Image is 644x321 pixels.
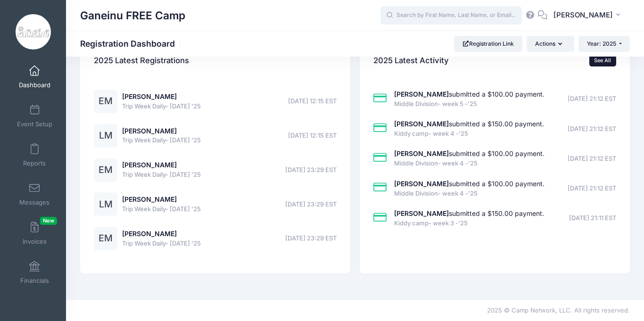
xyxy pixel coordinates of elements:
a: EM [94,235,117,243]
a: [PERSON_NAME] [122,195,177,203]
span: [DATE] 23:29 EST [285,165,337,175]
strong: [PERSON_NAME] [394,180,449,188]
a: [PERSON_NAME]submitted a $100.00 payment. [394,90,545,98]
span: [DATE] 21:12 EST [568,124,616,134]
span: Financials [20,277,49,285]
h1: Ganeinu FREE Camp [80,5,185,26]
a: Registration Link [454,36,522,52]
span: [PERSON_NAME] [553,10,613,20]
span: Invoices [23,238,47,246]
span: Middle Division- week 5 -'25 [394,99,545,109]
a: [PERSON_NAME]submitted a $150.00 payment. [394,120,544,128]
strong: [PERSON_NAME] [394,209,449,217]
a: LM [94,132,117,140]
div: LM [94,192,117,216]
a: [PERSON_NAME] [122,161,177,169]
div: LM [94,124,117,148]
span: Year: 2025 [587,40,616,47]
h4: 2025 Latest Activity [373,48,449,74]
a: See All [589,55,616,66]
a: [PERSON_NAME] [122,127,177,135]
span: [DATE] 21:12 EST [568,154,616,164]
span: Middle Division- week 4 -'25 [394,189,545,198]
strong: [PERSON_NAME] [394,120,449,128]
a: Financials [12,256,57,289]
a: [PERSON_NAME]submitted a $100.00 payment. [394,180,545,188]
span: [DATE] 12:15 EST [288,131,337,140]
input: Search by First Name, Last Name, or Email... [380,6,522,25]
span: Event Setup [17,120,52,128]
a: [PERSON_NAME] [122,92,177,100]
div: EM [94,90,117,113]
a: InvoicesNew [12,217,57,250]
a: LM [94,201,117,209]
strong: [PERSON_NAME] [394,149,449,157]
span: [DATE] 21:11 EST [569,214,616,223]
a: [PERSON_NAME]submitted a $100.00 payment. [394,149,545,157]
span: [DATE] 12:15 EST [288,97,337,106]
div: EM [94,227,117,250]
a: EM [94,166,117,174]
a: [PERSON_NAME] [122,230,177,238]
span: Kiddy camp- week 3 -'25 [394,219,544,228]
span: Dashboard [19,81,50,89]
h4: 2025 Latest Registrations [94,48,189,74]
span: 2025 © Camp Network, LLC. All rights reserved. [487,306,630,314]
a: Dashboard [12,60,57,93]
span: Kiddy camp- week 4 -'25 [394,129,544,139]
span: Trip Week Daily- [DATE] '25 [122,239,201,248]
span: Trip Week Daily- [DATE] '25 [122,170,201,180]
span: Trip Week Daily- [DATE] '25 [122,205,201,214]
a: Event Setup [12,99,57,132]
span: Trip Week Daily- [DATE] '25 [122,102,201,111]
strong: [PERSON_NAME] [394,90,449,98]
span: [DATE] 21:12 EST [568,94,616,104]
span: Messages [19,198,50,206]
span: Reports [23,159,46,167]
span: [DATE] 21:12 EST [568,184,616,193]
a: [PERSON_NAME]submitted a $150.00 payment. [394,209,544,217]
span: Trip Week Daily- [DATE] '25 [122,136,201,145]
a: Reports [12,139,57,172]
div: EM [94,158,117,182]
span: [DATE] 23:29 EST [285,234,337,243]
span: Middle Division- week 4 -'25 [394,159,545,168]
h1: Registration Dashboard [80,39,183,49]
span: New [40,217,57,225]
img: Ganeinu FREE Camp [16,14,51,49]
a: EM [94,98,117,106]
button: Year: 2025 [578,36,630,52]
a: Messages [12,178,57,211]
span: [DATE] 23:29 EST [285,200,337,209]
button: Actions [527,36,574,52]
button: [PERSON_NAME] [547,5,630,26]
